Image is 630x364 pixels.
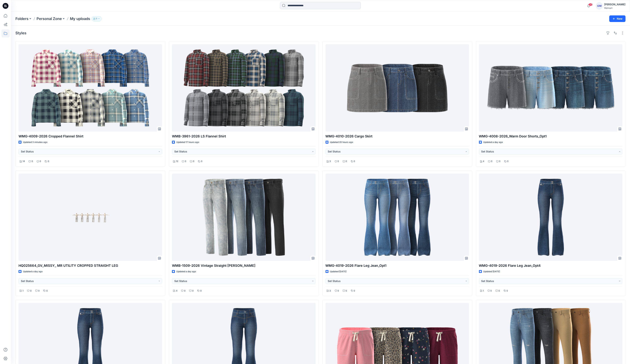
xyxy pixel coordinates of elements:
p: HQ025664_GV_MISSY_ MR UTILITY CROPPED STRAIGHT LEG [19,263,162,268]
button: New [609,15,626,22]
a: WMG-4008-2026_Warm Door Shorts_Opt1 [479,44,622,132]
p: 0 [499,159,501,163]
p: 0 [346,289,347,293]
p: Updated [DATE] [330,270,347,274]
p: Updated a day ago [176,270,196,274]
a: WMB-3961-2026 LS Flannel Shirt [172,44,315,132]
p: 1 [483,289,484,293]
p: 0 [507,159,509,163]
p: 0 [200,289,202,293]
p: Updated 3 minutes ago [23,140,47,144]
p: 3 [330,159,331,163]
a: HQ025664_GV_MISSY_ MR UTILITY CROPPED STRAIGHT LEG [19,174,162,261]
p: 3 [330,289,331,293]
a: WMB-1509-2026 Vintage Straight Jean [172,174,315,261]
p: 0 [338,289,339,293]
p: 0 [30,289,32,293]
a: WMG-4009-2026 Cropped Flannel Shirt [19,44,162,132]
p: 0 [491,289,492,293]
p: WMG-4009-2026 Cropped Flannel Shirt [19,134,162,139]
p: 0 [338,159,339,163]
a: WMG-4019-2026 Flare Leg Jean_Opt4 [479,174,622,261]
p: 0 [346,159,347,163]
p: 0 [184,289,186,293]
a: WMG-4019-2026 Flare Leg Jean_Opt1 [326,174,469,261]
p: 1 [96,17,97,21]
p: 0 [46,289,48,293]
p: 0 [491,159,493,163]
p: WMG-4008-2026_Warm Door Shorts_Opt1 [479,134,622,139]
p: 0 [32,159,33,163]
p: 4 [176,289,177,293]
a: WMG-4010-2026 Cargo Skirt [326,44,469,132]
p: WMB-3961-2026 LS Flannel Shirt [172,134,315,139]
p: 0 [201,159,202,163]
p: 0 [499,289,500,293]
p: Updated a day ago [23,270,43,274]
p: 1 [23,289,23,293]
p: 0 [185,159,186,163]
a: Folders [15,16,28,21]
p: 0 [38,289,40,293]
div: GM [596,3,603,9]
p: 0 [192,289,194,293]
p: 0 [48,159,49,163]
p: Updated 17 hours ago [176,140,199,144]
p: 4 [483,159,484,163]
p: 14 [23,159,25,163]
p: Updated [DATE] [483,270,500,274]
p: WMG-4010-2026 Cargo Skirt [326,134,469,139]
button: 1 [92,16,102,21]
p: 12 [176,159,178,163]
p: Updated 20 hours ago [330,140,353,144]
div: Walmart [604,7,625,9]
p: 0 [507,289,508,293]
span: 25 [589,3,593,6]
p: WMG-4019-2026 Flare Leg Jean_Opt4 [479,263,622,268]
p: My uploads [70,16,90,21]
p: WMB-1509-2026 Vintage Straight [PERSON_NAME] [172,263,315,268]
div: [PERSON_NAME] [604,2,625,7]
p: 0 [354,159,355,163]
a: Personal Zone [37,16,62,21]
p: Updated a day ago [483,140,503,144]
p: 0 [354,289,355,293]
p: 0 [40,159,41,163]
h4: Styles [15,31,26,35]
p: 0 [193,159,194,163]
p: WMG-4019-2026 Flare Leg Jean_Opt1 [326,263,469,268]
